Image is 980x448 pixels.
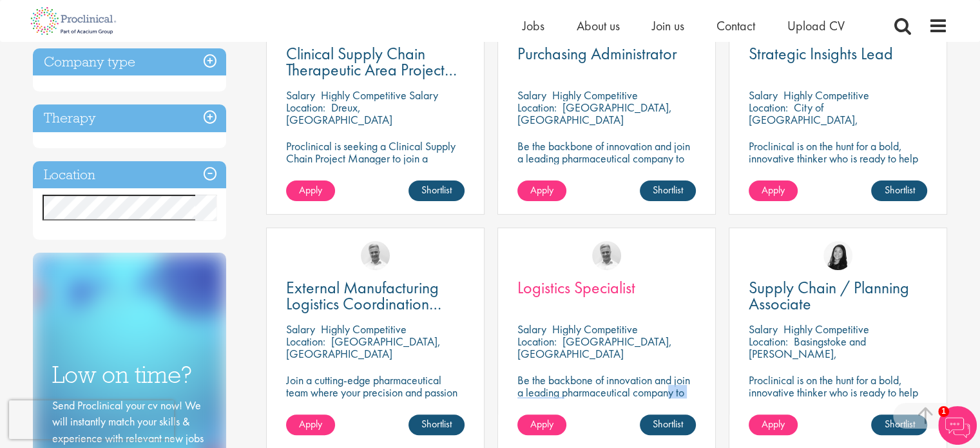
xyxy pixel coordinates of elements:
p: Proclinical is on the hunt for a bold, innovative thinker who is ready to help push the boundarie... [749,374,927,423]
span: Supply Chain / Planning Associate [749,277,909,315]
span: Location: [517,100,557,115]
a: Logistics Specialist [517,280,696,296]
h3: Therapy [33,104,226,132]
p: Highly Competitive [552,88,638,102]
span: Salary [286,88,315,102]
span: Apply [299,417,322,431]
iframe: reCAPTCHA [9,400,174,439]
p: City of [GEOGRAPHIC_DATA], [GEOGRAPHIC_DATA] [749,100,858,139]
a: Shortlist [640,180,696,201]
p: Proclinical is seeking a Clinical Supply Chain Project Manager to join a dynamic team dedicated t... [286,140,465,201]
span: Salary [517,88,546,102]
span: Apply [299,183,322,197]
a: Jobs [523,17,544,34]
img: Numhom Sudsok [823,241,852,270]
a: Shortlist [408,414,465,435]
span: Location: [749,100,788,115]
a: Supply Chain / Planning Associate [749,280,927,312]
span: 1 [938,406,949,417]
span: Apply [762,417,785,431]
p: Highly Competitive [783,88,869,102]
p: Be the backbone of innovation and join a leading pharmaceutical company to help keep life-changin... [517,374,696,423]
a: Apply [286,180,335,201]
p: Highly Competitive Salary [321,88,438,102]
h3: Company type [33,48,226,76]
a: Shortlist [640,414,696,435]
a: Apply [749,180,798,201]
span: External Manufacturing Logistics Coordination Support [286,277,441,331]
p: Be the backbone of innovation and join a leading pharmaceutical company to help keep life-changin... [517,140,696,189]
img: Joshua Bye [361,241,390,270]
span: Location: [749,334,788,349]
p: Highly Competitive [783,322,869,336]
a: About us [577,17,620,34]
span: Apply [530,417,553,431]
span: Salary [517,322,546,336]
h3: Location [33,161,226,189]
p: Proclinical is on the hunt for a bold, innovative thinker who is ready to help push the boundarie... [749,140,927,189]
a: Strategic Insights Lead [749,46,927,62]
p: Join a cutting-edge pharmaceutical team where your precision and passion for supply chain will he... [286,374,465,423]
span: Salary [286,322,315,336]
img: Chatbot [938,406,977,445]
p: [GEOGRAPHIC_DATA], [GEOGRAPHIC_DATA] [517,100,672,127]
a: Shortlist [408,180,465,201]
p: Highly Competitive [321,322,407,336]
a: Apply [517,414,566,435]
h3: Low on time? [52,362,207,387]
a: Apply [517,180,566,201]
a: Join us [652,17,684,34]
span: Apply [530,183,553,197]
span: Strategic Insights Lead [749,43,893,64]
a: Purchasing Administrator [517,46,696,62]
a: External Manufacturing Logistics Coordination Support [286,280,465,312]
a: Clinical Supply Chain Therapeutic Area Project Manager [286,46,465,78]
p: Basingstoke and [PERSON_NAME], [GEOGRAPHIC_DATA] [749,334,866,373]
a: Apply [286,414,335,435]
span: Location: [286,334,325,349]
p: Dreux, [GEOGRAPHIC_DATA] [286,100,392,127]
a: Shortlist [871,180,927,201]
span: Salary [749,88,778,102]
p: [GEOGRAPHIC_DATA], [GEOGRAPHIC_DATA] [286,334,441,361]
a: Upload CV [787,17,845,34]
span: Salary [749,322,778,336]
a: Apply [749,414,798,435]
span: Location: [286,100,325,115]
span: Logistics Specialist [517,277,635,298]
span: Clinical Supply Chain Therapeutic Area Project Manager [286,43,457,97]
img: Joshua Bye [592,241,621,270]
a: Contact [716,17,755,34]
span: Location: [517,334,557,349]
p: Highly Competitive [552,322,638,336]
p: [GEOGRAPHIC_DATA], [GEOGRAPHIC_DATA] [517,334,672,361]
a: Shortlist [871,414,927,435]
span: Apply [762,183,785,197]
span: Purchasing Administrator [517,43,677,64]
